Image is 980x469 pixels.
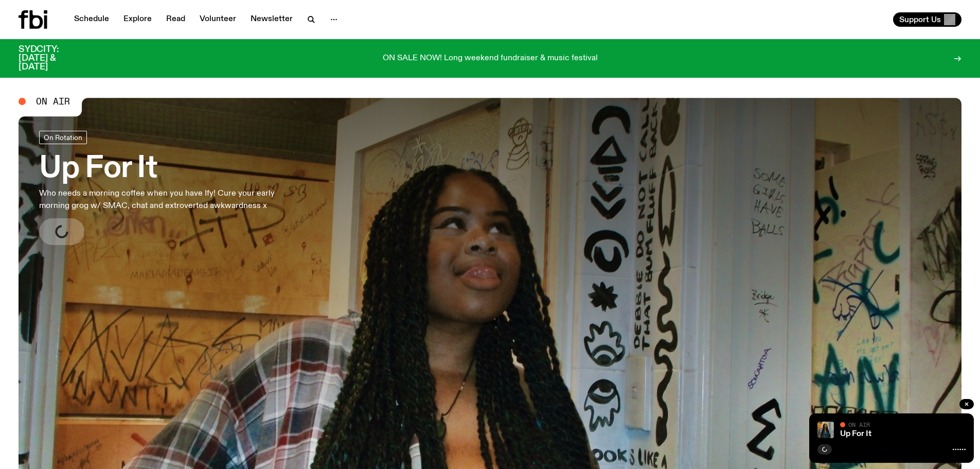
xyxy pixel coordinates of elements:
a: On Rotation [39,131,87,144]
button: Support Us [893,12,961,27]
a: Schedule [68,12,115,27]
h3: Up For It [39,154,302,183]
span: On Air [36,97,70,106]
span: Support Us [899,15,941,24]
a: Up For ItWho needs a morning coffee when you have Ify! Cure your early morning grog w/ SMAC, chat... [39,131,302,245]
p: ON SALE NOW! Long weekend fundraiser & music festival [383,54,598,63]
span: On Rotation [44,133,82,141]
a: Read [160,12,191,27]
a: Explore [117,12,158,27]
a: Newsletter [244,12,299,27]
p: Who needs a morning coffee when you have Ify! Cure your early morning grog w/ SMAC, chat and extr... [39,187,302,212]
img: Ify - a Brown Skin girl with black braided twists, looking up to the side with her tongue stickin... [817,422,834,438]
h3: SYDCITY: [DATE] & [DATE] [19,45,84,72]
a: Up For It [840,430,871,438]
span: On Air [848,421,870,428]
a: Volunteer [193,12,242,27]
